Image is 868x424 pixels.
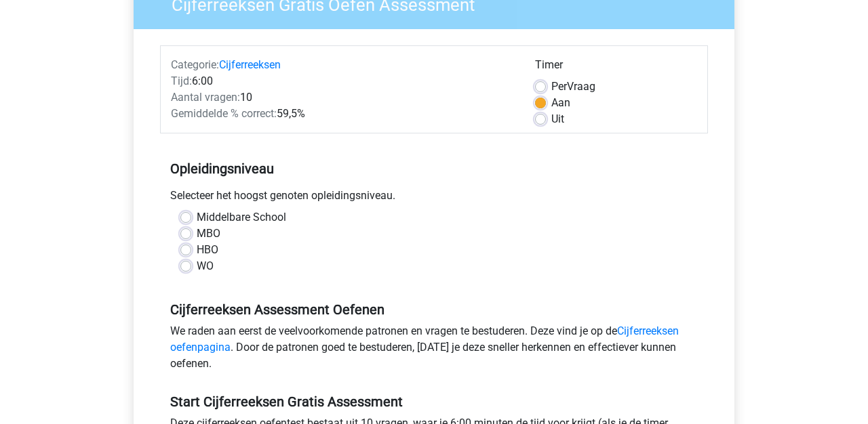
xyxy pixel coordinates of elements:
span: Tijd: [171,75,192,87]
label: Vraag [551,79,595,95]
span: Gemiddelde % correct: [171,107,277,120]
label: WO [197,258,214,274]
h5: Start Cijferreeksen Gratis Assessment [170,394,698,410]
span: Aantal vragen: [171,91,240,104]
h5: Opleidingsniveau [170,155,698,182]
label: Uit [551,111,564,127]
a: Cijferreeksen [219,58,281,71]
label: MBO [197,226,220,242]
label: Middelbare School [197,209,286,226]
h5: Cijferreeksen Assessment Oefenen [170,301,698,318]
div: 59,5% [161,106,525,122]
div: Selecteer het hoogst genoten opleidingsniveau. [160,188,708,209]
div: 10 [161,89,525,106]
div: Timer [535,57,697,79]
span: Categorie: [171,58,219,71]
label: HBO [197,242,218,258]
span: Per [551,80,567,93]
div: 6:00 [161,73,525,89]
label: Aan [551,95,570,111]
div: We raden aan eerst de veelvoorkomende patronen en vragen te bestuderen. Deze vind je op de . Door... [160,323,708,377]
